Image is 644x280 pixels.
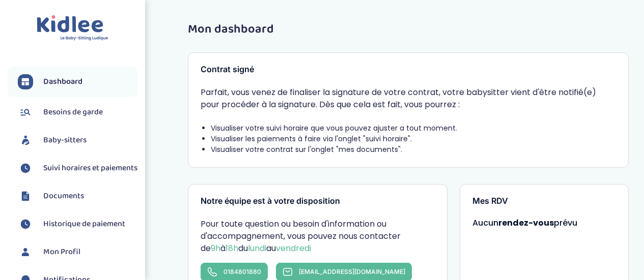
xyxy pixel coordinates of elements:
span: Besoins de garde [43,106,103,118]
span: Dashboard [43,76,82,88]
span: 18h [226,242,238,254]
img: dashboard.svg [18,74,33,89]
img: logo.svg [37,15,108,41]
img: suivihoraire.svg [18,216,33,232]
a: Historique de paiement [18,216,137,232]
span: Suivi horaires et paiements [43,162,137,174]
a: Mon Profil [18,244,137,260]
h3: Mes RDV [472,197,616,206]
span: Baby-sitters [43,134,87,146]
li: Visualiser votre contrat sur l'onglet "mes documents". [211,144,616,155]
h1: Mon dashboard [188,23,629,36]
span: lundi [248,242,266,254]
h3: Notre équipe est à votre disposition [201,197,435,206]
li: Visualiser les paiements à faire via l'onglet "suivi horaire". [211,134,616,144]
span: Aucun prévu [472,217,577,229]
a: Suivi horaires et paiements [18,161,137,176]
h3: Contrat signé [201,65,616,74]
img: babysitters.svg [18,133,33,148]
img: suivihoraire.svg [18,161,33,176]
img: documents.svg [18,189,33,204]
strong: rendez-vous [498,217,554,229]
span: vendredi [276,242,311,254]
span: Mon Profil [43,246,80,258]
img: profil.svg [18,244,33,260]
a: Besoins de garde [18,105,137,120]
span: 9h [211,242,220,254]
span: Historique de paiement [43,218,125,230]
span: [EMAIL_ADDRESS][DOMAIN_NAME] [299,268,405,275]
a: Baby-sitters [18,133,137,148]
img: besoin.svg [18,105,33,120]
li: Visualiser votre suivi horaire que vous pouvez ajuster a tout moment. [211,123,616,134]
p: Pour toute question ou besoin d'information ou d'accompagnement, vous pouvez nous contacter de à ... [201,218,435,255]
span: 0184801880 [223,268,261,275]
span: Documents [43,190,84,202]
a: Documents [18,189,137,204]
p: Parfait, vous venez de finaliser la signature de votre contrat, votre babysitter vient d'être not... [201,86,616,111]
a: Dashboard [18,74,137,89]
